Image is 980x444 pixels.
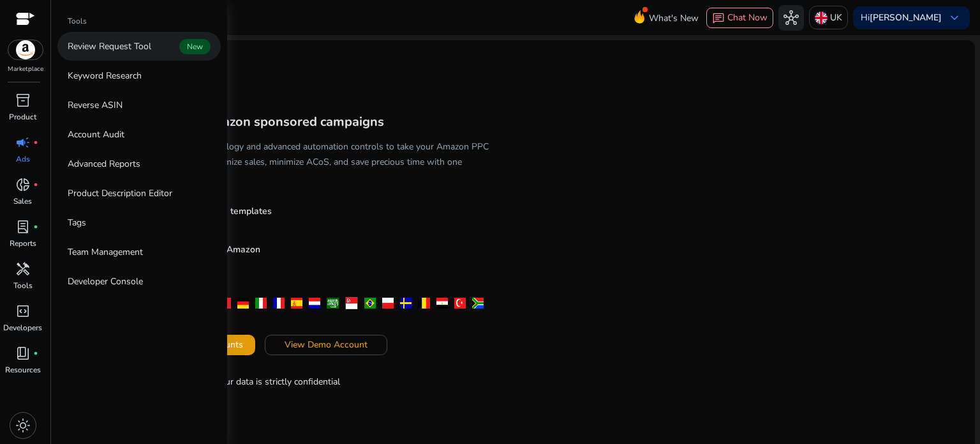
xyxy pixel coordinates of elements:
b: [PERSON_NAME] [870,11,942,24]
p: Tools [13,280,33,291]
p: Team Management [68,245,143,259]
button: chatChat Now [706,8,773,28]
p: Product Description Editor [68,187,172,200]
p: Developer Console [68,275,143,288]
span: donut_small [15,177,31,192]
img: amazon.svg [8,40,43,59]
p: Keyword Research [68,69,142,82]
p: UK [830,6,842,29]
span: fiber_manual_record [33,224,38,229]
span: lab_profile [15,219,31,234]
span: campaign [15,135,31,150]
p: Hi [861,13,942,22]
span: code_blocks [15,303,31,319]
h5: Leverage machine learning technology and advanced automation controls to take your Amazon PPC cam... [92,139,490,185]
span: View Demo Account [285,338,367,351]
img: uk.svg [815,11,828,24]
span: fiber_manual_record [33,182,38,187]
span: New [179,39,211,54]
span: book_4 [15,346,31,361]
p: Resources [5,364,41,376]
p: Reports [10,238,36,249]
h3: Supercharge your Amazon sponsored campaigns [92,114,490,130]
p: Tags [68,216,86,229]
p: Ads [16,153,30,165]
p: Our Privacy Policy ensures your data is strictly confidential [92,374,490,390]
span: handyman [15,261,31,277]
p: Sales [13,195,32,207]
span: light_mode [15,418,31,433]
p: Review Request Tool [68,40,151,53]
span: fiber_manual_record [33,140,38,145]
p: Product [9,111,36,123]
button: hub [778,5,804,31]
p: Account Audit [68,128,124,141]
span: inventory_2 [15,93,31,108]
p: Advanced Reports [68,157,140,171]
h4: We support all Amazon geographies: [92,273,490,293]
span: hub [783,10,799,26]
button: View Demo Account [265,335,387,355]
p: Reverse ASIN [68,98,122,112]
p: Marketplace [8,65,43,74]
span: fiber_manual_record [33,351,38,356]
p: Tools [68,15,87,27]
span: Chat Now [727,11,768,24]
p: Approved by [92,402,490,416]
p: Developers [3,322,42,333]
span: keyboard_arrow_down [947,10,962,26]
span: chat [712,12,725,25]
span: What's New [649,7,699,29]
